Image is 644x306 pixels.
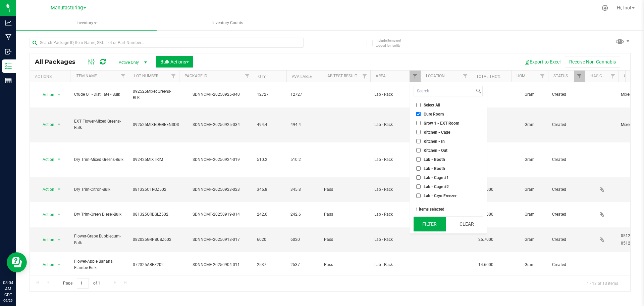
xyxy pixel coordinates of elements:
span: Lab - Booth [424,158,445,162]
span: Hi, Ino! [617,5,631,10]
div: Manage settings [601,5,609,11]
a: Filter [574,71,585,82]
inline-svg: Inbound [5,48,12,55]
span: Cure Room [424,112,444,116]
button: Clear [450,217,483,231]
a: Location [426,74,445,78]
span: Lab - Rack [374,186,417,193]
a: Filter [607,71,619,82]
span: 510.2 [257,157,282,163]
span: Lab - Rack [374,262,417,268]
span: Gram [515,122,544,128]
div: SDNNCMF-20250904-011 [178,262,254,268]
a: Lot Number [134,74,158,78]
span: Flower-Grape Bubblegum-Bulk [74,233,125,246]
p: 08:04 AM CDT [3,280,13,298]
span: 092525MixedGreens-BLK [133,88,175,101]
span: Gram [515,91,544,98]
div: 1 items selected [416,207,481,212]
span: Action [37,210,55,219]
span: Pass [324,186,366,193]
div: Actions [35,74,67,79]
span: Kitchen - Out [424,148,447,152]
a: Qty [258,74,266,79]
span: Gram [515,262,544,268]
span: Action [37,90,55,99]
span: 092525MIXEDGREENSDISP [133,122,183,128]
a: Filter [242,71,253,82]
input: Search Package ID, Item Name, SKU, Lot or Part Number... [30,38,304,48]
span: Gram [515,157,544,163]
a: Inventory [16,16,157,30]
input: Search [414,86,475,96]
span: 12727 [257,91,282,98]
span: select [55,185,63,194]
span: Page of 1 [57,278,106,289]
div: SDNNCMF-20250923-023 [178,186,254,193]
span: All Packages [35,58,82,65]
span: select [55,235,63,245]
button: Export to Excel [520,56,565,68]
a: Inventory Counts [157,16,298,30]
span: Created [552,186,581,193]
span: Created [552,236,581,243]
span: Gram [515,236,544,243]
div: SDNNCMF-20250918-017 [178,236,254,243]
span: 081325GRDSLZ502 [133,211,175,218]
span: select [55,90,63,99]
inline-svg: Inventory [5,63,12,70]
input: Kitchen - Cage [416,130,421,134]
span: Include items not tagged for facility [376,38,409,48]
span: 2537 [257,262,282,268]
span: Dry Trim-Citron-Bulk [74,186,125,193]
span: 072325ABFZ202 [133,262,175,268]
span: 242.6 [257,211,282,218]
a: Package ID [184,74,207,78]
span: Action [37,120,55,129]
span: Created [552,122,581,128]
span: 494.4 [290,122,316,128]
a: Filter [359,71,370,82]
span: Flower-Apple Banana Flambe-Bulk [74,258,125,271]
span: Manufacturing [51,5,83,11]
a: Total THC% [476,74,500,79]
span: Lab - Booth [424,167,445,171]
div: SDNNCMF-20250924-019 [178,157,254,163]
span: Lab - Rack [374,157,417,163]
input: Lab - Cryo Freezer [416,193,421,198]
span: Dry Trim-Mixed Greens-Bulk [74,157,125,163]
span: select [55,260,63,269]
span: Pass [324,262,366,268]
inline-svg: Manufacturing [5,34,12,41]
span: 12727 [290,91,316,98]
button: Bulk Actions [156,56,193,68]
span: 092425MIXTRIM [133,157,175,163]
span: 6020 [257,236,282,243]
span: 14.6000 [475,260,497,270]
span: 25.7000 [475,235,497,245]
span: Gram [515,186,544,193]
input: Lab - Booth [416,157,421,162]
span: Lab - Cryo Freezer [424,194,457,198]
input: Lab - Booth [416,166,421,171]
span: 2537 [290,262,316,268]
span: Grow 1 - EXT Room [424,121,459,125]
span: EXT Flower-Mixed Greens-Bulk [74,118,125,131]
span: select [55,210,63,219]
span: Pass [324,211,366,218]
iframe: Resource center [7,252,27,272]
div: SDNNCMF-20250925-034 [178,122,254,128]
span: Lab - Rack [374,236,417,243]
span: select [55,155,63,164]
span: Lab - Rack [374,211,417,218]
span: Created [552,211,581,218]
input: Lab - Cage #2 [416,184,421,189]
p: 09/29 [3,298,13,303]
a: Lab Test Result [325,74,357,78]
div: SDNNCMF-20250919-014 [178,211,254,218]
span: 6020 [290,236,316,243]
input: Kitchen - In [416,139,421,143]
input: Kitchen - Out [416,148,421,152]
input: 1 [77,278,89,289]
